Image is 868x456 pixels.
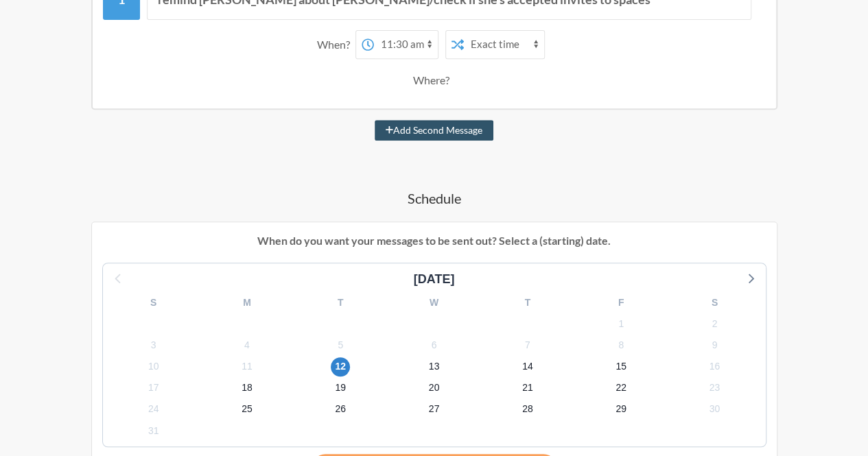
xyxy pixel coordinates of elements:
span: Wednesday, September 17, 2025 [144,379,163,398]
div: S [668,292,761,313]
span: Monday, September 8, 2025 [611,335,631,355]
div: M [200,292,294,313]
div: T [294,292,387,313]
div: W [387,292,480,313]
span: Tuesday, September 9, 2025 [705,335,724,355]
span: Wednesday, September 3, 2025 [144,335,163,355]
span: Monday, September 22, 2025 [611,379,631,398]
span: Friday, September 5, 2025 [331,335,350,355]
span: Saturday, September 20, 2025 [424,379,443,398]
span: Monday, September 1, 2025 [611,314,631,333]
span: Friday, September 12, 2025 [331,357,350,376]
span: Thursday, September 25, 2025 [237,400,257,419]
h4: Schedule [41,189,827,208]
button: Add Second Message [375,120,493,141]
span: Wednesday, September 24, 2025 [144,400,163,419]
span: Sunday, September 28, 2025 [518,400,537,419]
div: F [574,292,668,313]
div: T [481,292,574,313]
span: Tuesday, September 23, 2025 [705,379,724,398]
span: Friday, September 26, 2025 [331,400,350,419]
span: Sunday, September 7, 2025 [518,335,537,355]
span: Monday, September 15, 2025 [611,357,631,376]
span: Saturday, September 27, 2025 [424,400,443,419]
span: Wednesday, October 1, 2025 [144,421,163,440]
span: Friday, September 19, 2025 [331,379,350,398]
span: Thursday, September 11, 2025 [237,357,257,376]
div: [DATE] [408,270,460,289]
span: Monday, September 29, 2025 [611,400,631,419]
div: S [107,292,200,313]
p: When do you want your messages to be sent out? Select a (starting) date. [102,232,766,249]
span: Sunday, September 14, 2025 [518,357,537,376]
span: Wednesday, September 10, 2025 [144,357,163,376]
span: Sunday, September 21, 2025 [518,379,537,398]
span: Saturday, September 6, 2025 [424,335,443,355]
div: When? [317,30,355,59]
span: Thursday, September 18, 2025 [237,379,257,398]
span: Saturday, September 13, 2025 [424,357,443,376]
div: Where? [413,66,455,95]
span: Thursday, September 4, 2025 [237,335,257,355]
span: Tuesday, September 30, 2025 [705,400,724,419]
span: Tuesday, September 16, 2025 [705,357,724,376]
span: Tuesday, September 2, 2025 [705,314,724,333]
